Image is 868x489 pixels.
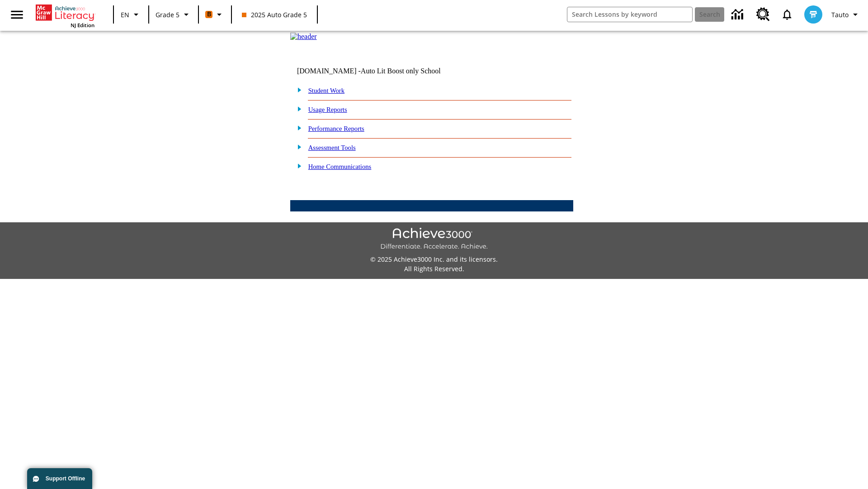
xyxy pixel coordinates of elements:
div: Home [36,3,94,29]
span: Grade 5 [156,10,179,19]
img: plus.gif [292,162,302,170]
nobr: Auto Lit Boost only School [361,67,441,75]
img: avatar image [804,5,822,24]
img: plus.gif [292,105,302,113]
a: Home Communications [308,163,372,170]
span: EN [121,10,129,19]
button: Language: EN, Select a language [117,6,146,23]
a: Notifications [775,3,799,26]
td: [DOMAIN_NAME] - [297,67,463,75]
img: plus.gif [292,124,302,132]
img: header [290,33,317,41]
span: 2025 Auto Grade 5 [242,10,307,19]
button: Profile/Settings [828,6,864,23]
a: Usage Reports [308,106,347,113]
a: Student Work [308,87,344,94]
a: Resource Center, Will open in new tab [751,2,775,27]
img: plus.gif [292,86,302,94]
span: Tauto [831,10,849,19]
button: Open side menu [4,1,30,28]
span: Support Offline [46,475,85,482]
a: Performance Reports [308,125,364,132]
a: Assessment Tools [308,144,356,151]
img: Achieve3000 Differentiate Accelerate Achieve [380,228,488,251]
span: B [207,9,211,20]
span: NJ Edition [71,22,94,29]
button: Boost Class color is orange. Change class color [202,6,228,23]
button: Select a new avatar [799,3,828,26]
button: Grade: Grade 5, Select a grade [152,6,195,23]
button: Support Offline [27,468,92,489]
input: search field [567,7,692,22]
a: Data Center [726,2,751,27]
img: plus.gif [292,143,302,151]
